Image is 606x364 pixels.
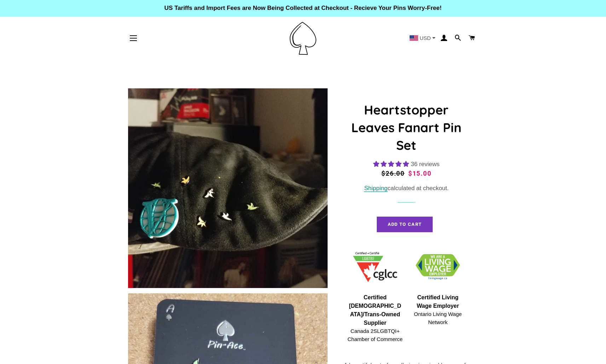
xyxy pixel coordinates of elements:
span: Certified Living Wage Employer [410,293,466,310]
button: Add to Cart [377,217,433,232]
span: 36 reviews [411,161,439,168]
a: Shipping [364,185,387,192]
img: Heartstopper Leaves Fanart Pin Set [128,88,328,288]
span: $26.00 [381,169,406,178]
img: 1705457225.png [353,252,397,282]
span: 4.97 stars [373,161,411,168]
span: Canada 2SLGBTQI+ Chamber of Commerce [347,327,403,343]
span: $15.00 [408,170,432,177]
span: Certified [DEMOGRAPHIC_DATA]/Trans-Owned Supplier [347,293,403,327]
span: Ontario Living Wage Network [410,310,466,326]
img: Pin-Ace [290,22,316,55]
h1: Heartstopper Leaves Fanart Pin Set [344,101,469,154]
span: USD [420,35,431,41]
img: 1706832627.png [416,254,460,280]
div: calculated at checkout. [344,184,469,193]
span: Add to Cart [388,222,422,227]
